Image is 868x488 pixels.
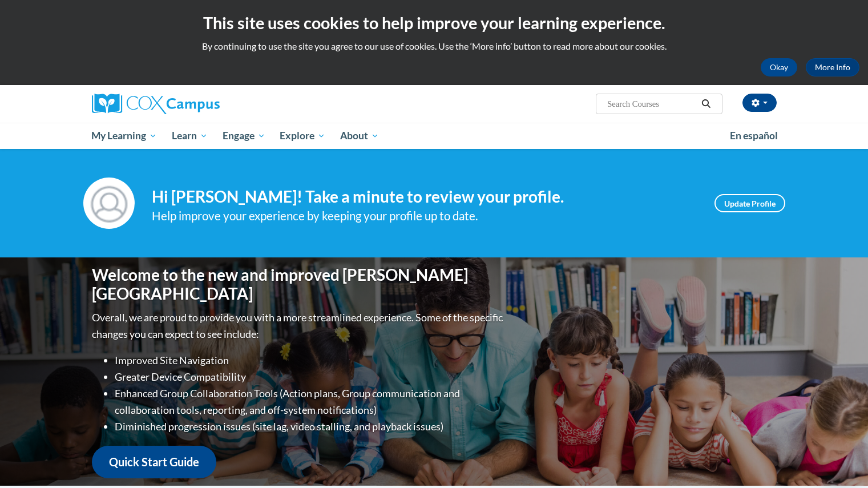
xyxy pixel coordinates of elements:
[714,194,785,212] a: Update Profile
[280,129,325,143] span: Explore
[172,129,208,143] span: Learn
[333,123,386,149] a: About
[115,369,506,385] li: Greater Device Compatibility
[115,418,506,435] li: Diminished progression issues (site lag, video stalling, and playback issues)
[152,187,697,207] h4: Hi [PERSON_NAME]! Take a minute to review your profile.
[215,123,273,149] a: Engage
[272,123,333,149] a: Explore
[9,40,859,53] p: By continuing to use the site you agree to our use of cookies. Use the ‘More info’ button to read...
[91,129,157,143] span: My Learning
[761,58,797,76] button: Okay
[730,130,778,142] span: En español
[164,123,215,149] a: Learn
[92,265,506,304] h1: Welcome to the new and improved [PERSON_NAME][GEOGRAPHIC_DATA]
[806,58,859,76] a: More Info
[223,129,265,143] span: Engage
[115,385,506,418] li: Enhanced Group Collaboration Tools (Action plans, Group communication and collaboration tools, re...
[822,442,859,479] iframe: Button to launch messaging window
[606,97,697,111] input: Search Courses
[722,124,785,148] a: En español
[152,207,697,225] div: Help improve your experience by keeping your profile up to date.
[75,123,794,149] div: Main menu
[340,129,379,143] span: About
[92,94,220,114] img: Cox Campus
[92,94,309,114] a: Cox Campus
[83,178,135,229] img: Profile Image
[115,352,506,369] li: Improved Site Navigation
[742,94,777,112] button: Account Settings
[9,11,859,34] h2: This site uses cookies to help improve your learning experience.
[697,97,714,111] button: Search
[92,446,216,478] a: Quick Start Guide
[92,309,506,342] p: Overall, we are proud to provide you with a more streamlined experience. Some of the specific cha...
[84,123,165,149] a: My Learning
